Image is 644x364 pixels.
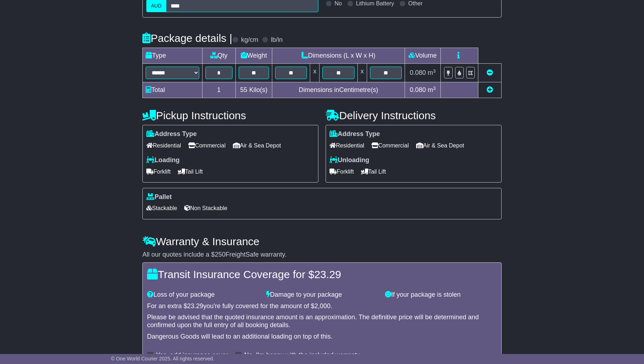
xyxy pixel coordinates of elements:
[146,156,180,164] label: Loading
[143,291,263,299] div: Loss of your package
[361,166,386,177] span: Tail Lift
[433,86,436,91] sup: 3
[405,48,440,64] td: Volume
[428,69,436,76] span: m
[142,32,232,44] h4: Package details |
[428,86,436,93] span: m
[371,140,409,151] span: Commercial
[146,166,171,177] span: Forklift
[240,86,247,93] span: 55
[147,333,497,341] div: Dangerous Goods will lead to an additional loading on top of this.
[235,82,272,98] td: Kilo(s)
[203,48,236,64] td: Qty
[233,140,281,151] span: Air & Sea Depot
[487,69,493,76] a: Remove this item
[433,68,436,74] sup: 3
[310,64,319,82] td: x
[330,166,354,177] span: Forklift
[203,82,236,98] td: 1
[147,302,497,310] div: For an extra $ you're fully covered for the amount of $ .
[314,302,331,310] span: 2,000
[244,351,360,359] label: No, I'm happy with the included warranty
[143,48,203,64] td: Type
[146,140,181,151] span: Residential
[272,82,405,98] td: Dimensions in Centimetre(s)
[263,291,382,299] div: Damage to your package
[487,86,493,93] a: Add new item
[272,48,405,64] td: Dimensions (L x W x H)
[111,356,214,361] span: © One World Courier 2025. All rights reserved.
[146,193,172,201] label: Pallet
[143,82,203,98] td: Total
[147,268,497,280] h4: Transit Insurance Coverage for $
[187,302,203,310] span: 23.29
[271,36,283,44] label: lb/in
[416,140,464,151] span: Air & Sea Depot
[146,203,177,214] span: Stackable
[330,140,364,151] span: Residential
[241,36,258,44] label: kg/cm
[142,110,318,121] h4: Pickup Instructions
[184,203,227,214] span: Non Stackable
[188,140,225,151] span: Commercial
[235,48,272,64] td: Weight
[178,166,203,177] span: Tail Lift
[330,156,369,164] label: Unloading
[326,110,502,121] h4: Delivery Instructions
[147,314,497,329] div: Please be advised that the quoted insurance amount is an approximation. The definitive price will...
[330,130,380,138] label: Address Type
[215,251,225,258] span: 250
[357,64,367,82] td: x
[410,86,426,93] span: 0.080
[146,130,197,138] label: Address Type
[314,268,341,280] span: 23.29
[410,69,426,76] span: 0.080
[381,291,501,299] div: If your package is stolen
[156,351,228,359] label: Yes, add insurance cover
[142,236,502,247] h4: Warranty & Insurance
[142,251,502,259] div: All our quotes include a $ FreightSafe warranty.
